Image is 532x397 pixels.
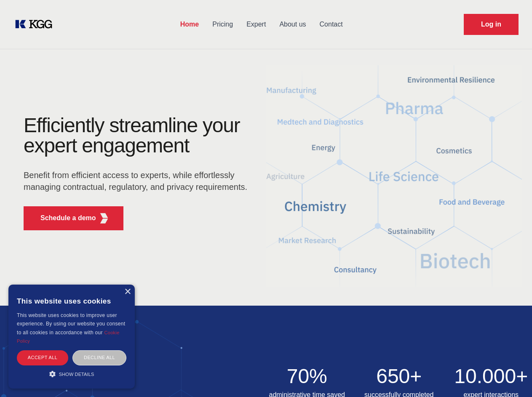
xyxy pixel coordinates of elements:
div: Show details [17,370,126,378]
p: Schedule a demo [40,213,96,223]
div: This website uses cookies [17,291,126,311]
img: KGG Fifth Element RED [99,213,110,224]
h1: Efficiently streamline your expert engagement [24,115,253,156]
button: Schedule a demoKGG Fifth Element RED [24,206,123,230]
img: KGG Fifth Element RED [266,55,522,297]
span: This website uses cookies to improve user experience. By using our website you consent to all coo... [17,312,125,336]
a: Pricing [206,13,240,35]
span: Show details [59,372,94,377]
div: Accept all [17,350,68,365]
a: Cookie Policy [17,330,120,344]
a: Contact [313,13,350,35]
p: Benefit from efficient access to experts, while effortlessly managing contractual, regulatory, an... [24,169,253,193]
a: Home [174,13,206,35]
a: Request Demo [464,14,519,35]
a: About us [273,13,313,35]
h2: 70% [266,366,348,386]
div: Decline all [72,350,126,365]
a: KOL Knowledge Platform: Talk to Key External Experts (KEE) [13,18,59,31]
div: Close [124,289,131,295]
h2: 650+ [358,366,440,386]
a: Expert [240,13,273,35]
